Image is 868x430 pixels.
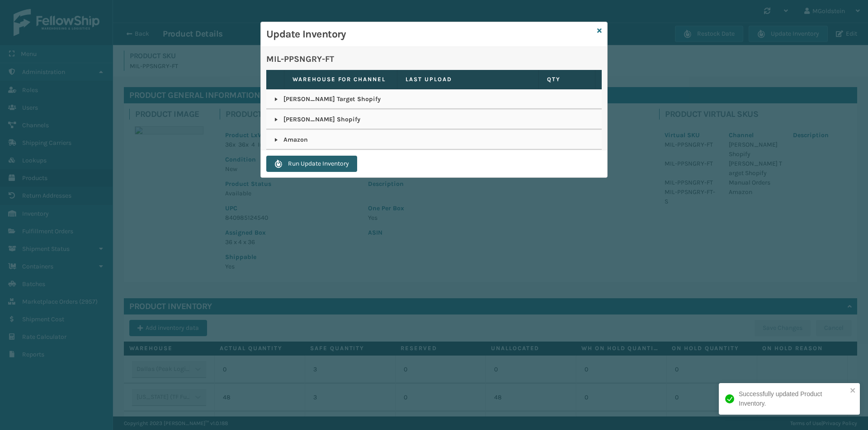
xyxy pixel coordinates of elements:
div: Successfully updated Product Inventory. [739,389,847,408]
p: Amazon [274,135,594,144]
button: Run Update Inventory [266,156,357,172]
p: [PERSON_NAME] Shopify [274,115,594,124]
label: Warehouse for channel [292,75,389,83]
p: [PERSON_NAME] Target Shopify [274,95,594,104]
label: QTY [547,75,587,83]
label: Last Upload [406,75,530,83]
h3: Update Inventory [266,28,594,41]
button: close [850,387,856,395]
p: MIL-PPSNGRY-FT [266,52,602,66]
